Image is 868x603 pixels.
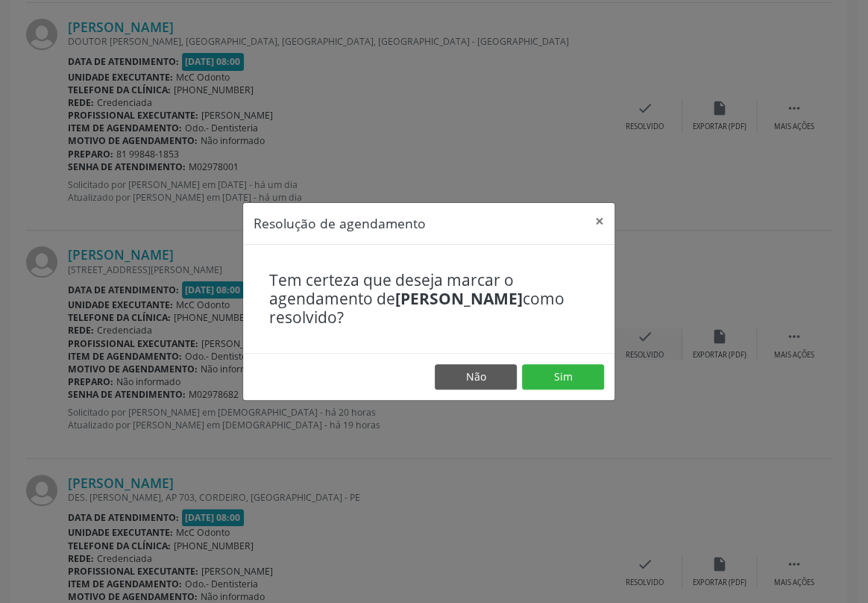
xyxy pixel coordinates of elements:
b: [PERSON_NAME] [395,288,523,309]
button: Close [585,203,614,240]
h4: Tem certeza que deseja marcar o agendamento de como resolvido? [269,271,588,328]
button: Não [435,364,517,390]
button: Sim [522,364,604,390]
h5: Resolução de agendamento [254,213,426,233]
